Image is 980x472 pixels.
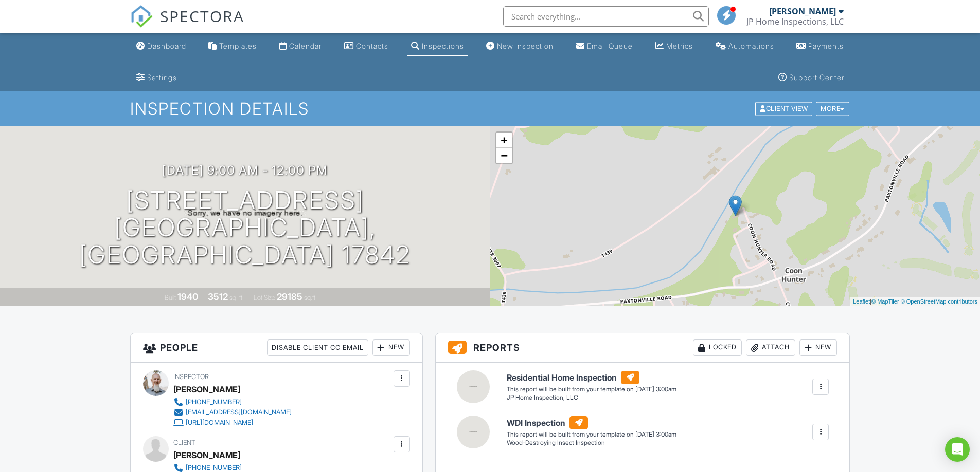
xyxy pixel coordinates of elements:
a: Calendar [275,37,326,56]
div: Automations [728,42,774,50]
h3: Reports [436,333,850,363]
div: [URL][DOMAIN_NAME] [186,419,253,427]
div: Support Center [789,73,844,82]
div: Wood-Destroying Insect Inspection [507,439,676,447]
a: © MapTiler [871,298,899,305]
div: 29185 [277,291,302,302]
a: [PHONE_NUMBER] [173,397,292,407]
div: New [799,339,837,356]
span: SPECTORA [160,5,244,27]
img: The Best Home Inspection Software - Spectora [130,5,153,28]
span: Inspector [173,373,209,381]
div: Client View [755,102,812,116]
div: This report will be built from your template on [DATE] 3:00am [507,430,676,439]
a: Payments [792,37,848,56]
a: SPECTORA [130,14,244,35]
div: Inspections [422,42,464,50]
a: Settings [132,68,181,87]
div: Locked [693,339,742,356]
a: Dashboard [132,37,190,56]
div: 3512 [208,291,228,302]
div: More [816,102,849,116]
div: Dashboard [147,42,186,50]
div: Email Queue [587,42,633,50]
h3: People [131,333,422,363]
a: Client View [754,104,815,112]
div: [PHONE_NUMBER] [186,464,242,472]
div: Payments [808,42,844,50]
a: Leaflet [853,298,870,305]
span: sq.ft. [304,294,317,301]
a: Zoom in [496,133,512,148]
div: [PERSON_NAME] [173,447,240,463]
div: New [372,339,410,356]
div: Attach [746,339,795,356]
h1: Inspection Details [130,100,850,118]
a: Templates [204,37,261,56]
div: Open Intercom Messenger [945,437,970,462]
div: Metrics [666,42,693,50]
div: [PERSON_NAME] [769,6,836,16]
div: | [850,297,980,306]
a: Contacts [340,37,393,56]
a: Support Center [774,68,848,87]
span: Lot Size [254,294,275,301]
a: Zoom out [496,148,512,163]
div: Settings [147,73,177,82]
div: JP Home Inspection, LLC [507,393,676,402]
div: Calendar [289,42,322,50]
a: Metrics [651,37,697,56]
div: New Inspection [497,42,554,50]
h6: Residential Home Inspection [507,371,676,384]
h6: WDI Inspection [507,416,676,429]
a: Email Queue [572,37,637,56]
div: JP Home Inspections, LLC [746,16,844,27]
a: New Inspection [482,37,558,56]
div: [EMAIL_ADDRESS][DOMAIN_NAME] [186,408,292,417]
div: Templates [219,42,257,50]
div: 1940 [177,291,198,302]
span: sq. ft. [229,294,244,301]
a: Automations (Basic) [711,37,778,56]
a: © OpenStreetMap contributors [901,298,977,305]
input: Search everything... [503,6,709,27]
a: Inspections [407,37,468,56]
div: This report will be built from your template on [DATE] 3:00am [507,385,676,393]
span: Client [173,439,195,446]
div: [PERSON_NAME] [173,382,240,397]
span: Built [165,294,176,301]
h1: [STREET_ADDRESS] [GEOGRAPHIC_DATA], [GEOGRAPHIC_DATA] 17842 [16,187,474,268]
h3: [DATE] 9:00 am - 12:00 pm [162,163,328,177]
div: Disable Client CC Email [267,339,368,356]
a: [EMAIL_ADDRESS][DOMAIN_NAME] [173,407,292,418]
div: Contacts [356,42,388,50]
a: [URL][DOMAIN_NAME] [173,418,292,428]
div: [PHONE_NUMBER] [186,398,242,406]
